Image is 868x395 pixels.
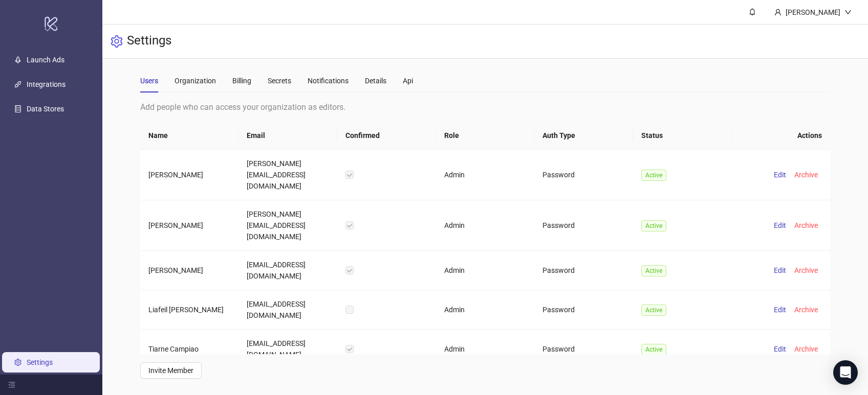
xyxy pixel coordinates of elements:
th: Role [436,122,535,150]
td: [EMAIL_ADDRESS][DOMAIN_NAME] [238,290,337,330]
span: user [774,9,782,16]
div: Organization [175,75,216,86]
td: Admin [436,150,535,200]
button: Edit [770,343,790,355]
td: Admin [436,251,535,290]
span: Edit [774,306,786,314]
span: Archive [794,345,818,353]
td: Password [534,290,633,330]
td: [PERSON_NAME] [140,251,239,290]
td: Password [534,150,633,200]
td: [PERSON_NAME] [140,150,239,200]
span: menu-fold [8,381,15,388]
td: Admin [436,290,535,330]
span: Edit [774,266,786,274]
div: Notifications [308,75,349,86]
div: Details [365,75,386,86]
span: Active [641,305,666,316]
a: Launch Ads [27,56,64,64]
div: [PERSON_NAME] [782,7,844,18]
td: [EMAIL_ADDRESS][DOMAIN_NAME] [238,330,337,369]
button: Archive [790,304,822,316]
span: Active [641,265,666,276]
th: Status [633,122,732,150]
button: Archive [790,343,822,355]
button: Archive [790,264,822,276]
span: Active [641,220,666,231]
td: [EMAIL_ADDRESS][DOMAIN_NAME] [238,251,337,290]
span: Archive [794,266,818,274]
td: [PERSON_NAME] [140,200,239,251]
span: down [844,9,852,16]
th: Email [238,122,337,150]
td: Password [534,330,633,369]
div: Api [403,75,413,86]
h3: Settings [127,33,171,50]
a: Integrations [27,80,66,88]
button: Archive [790,169,822,181]
th: Actions [732,122,831,150]
a: Data Stores [27,105,64,113]
td: Liafeil [PERSON_NAME] [140,290,239,330]
div: Billing [232,75,251,86]
span: Archive [794,306,818,314]
span: Active [641,170,666,181]
th: Name [140,122,239,150]
span: Edit [774,171,786,179]
td: Password [534,200,633,251]
td: Admin [436,330,535,369]
button: Edit [770,304,790,316]
span: Edit [774,345,786,353]
span: bell [749,8,756,15]
div: Users [140,75,158,86]
span: Archive [794,221,818,229]
div: Open Intercom Messenger [833,360,858,385]
div: Add people who can access your organization as editors. [140,101,831,113]
button: Edit [770,264,790,276]
button: Archive [790,219,822,231]
span: Active [641,344,666,355]
td: Password [534,251,633,290]
th: Auth Type [534,122,633,150]
span: setting [111,35,123,48]
div: Secrets [268,75,291,86]
td: Admin [436,200,535,251]
button: Edit [770,169,790,181]
td: Tiarne Campiao [140,330,239,369]
th: Confirmed [337,122,436,150]
span: Invite Member [148,366,193,375]
a: Settings [27,358,53,366]
td: [PERSON_NAME][EMAIL_ADDRESS][DOMAIN_NAME] [238,150,337,200]
span: Edit [774,221,786,229]
span: Archive [794,171,818,179]
td: [PERSON_NAME][EMAIL_ADDRESS][DOMAIN_NAME] [238,200,337,251]
button: Edit [770,219,790,231]
button: Invite Member [140,362,202,379]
